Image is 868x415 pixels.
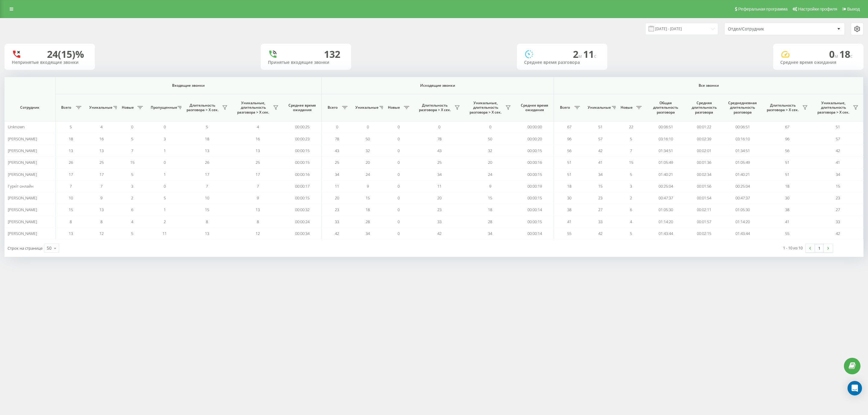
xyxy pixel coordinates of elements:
[335,148,339,153] span: 43
[100,219,102,224] span: 8
[283,228,322,239] td: 00:00:34
[516,168,554,180] td: 00:00:15
[598,195,602,201] span: 23
[99,160,104,165] span: 25
[723,204,762,216] td: 01:05:30
[488,207,492,212] span: 18
[728,27,800,32] div: Отдел/Сотрудник
[366,136,370,142] span: 50
[516,133,554,145] td: 00:00:20
[335,231,339,236] span: 42
[70,219,72,224] span: 8
[723,121,762,133] td: 00:06:51
[738,7,788,11] span: Реферальная программа
[723,157,762,168] td: 01:05:49
[646,216,685,228] td: 01:14:20
[489,183,491,189] span: 9
[8,231,37,236] span: [PERSON_NAME]
[567,124,571,129] span: 67
[283,192,322,204] td: 00:00:15
[567,207,571,212] span: 38
[398,172,400,177] span: 0
[99,136,104,142] span: 16
[8,136,37,142] span: [PERSON_NAME]
[850,53,853,59] span: c
[336,83,539,88] span: Исходящие звонки
[765,103,801,112] span: Длительность разговора > Х сек.
[398,124,400,129] span: 0
[836,148,840,153] span: 42
[256,207,260,212] span: 13
[131,219,133,224] span: 4
[723,168,762,180] td: 01:40:21
[567,172,571,177] span: 51
[256,160,260,165] span: 25
[268,60,344,65] div: Принятые входящие звонки
[162,231,167,236] span: 11
[366,148,370,153] span: 32
[70,124,72,129] span: 5
[685,204,723,216] td: 00:02:11
[324,48,340,60] div: 132
[386,105,402,110] span: Новые
[283,121,322,133] td: 00:00:25
[785,231,789,236] span: 55
[723,133,762,145] td: 03:16:10
[646,228,685,239] td: 01:43:44
[71,83,305,88] span: Входящие звонки
[437,219,442,224] span: 33
[437,195,442,201] span: 20
[468,101,504,115] span: Уникальные, длительность разговора > Х сек.
[10,105,50,110] span: Сотрудник
[437,160,442,165] span: 25
[164,183,166,189] span: 0
[437,231,442,236] span: 42
[8,207,37,212] span: [PERSON_NAME]
[516,228,554,239] td: 00:00:14
[598,231,602,236] span: 42
[723,192,762,204] td: 00:47:37
[516,121,554,133] td: 00:00:00
[8,124,25,129] span: Unknown
[578,53,583,59] span: м
[366,195,370,201] span: 15
[516,192,554,204] td: 00:00:15
[488,172,492,177] span: 24
[630,148,632,153] span: 7
[646,168,685,180] td: 01:40:21
[256,148,260,153] span: 13
[164,124,166,129] span: 0
[573,48,583,61] span: 2
[257,219,259,224] span: 8
[366,160,370,165] span: 20
[488,160,492,165] span: 20
[205,207,209,212] span: 15
[816,101,851,115] span: Уникальные, длительность разговора > Х сек.
[367,124,369,129] span: 0
[785,219,789,224] span: 41
[723,228,762,239] td: 01:43:44
[524,60,600,65] div: Среднее время разговора
[235,101,271,115] span: Уникальные, длительность разговора > Х сек.
[488,148,492,153] span: 32
[366,231,370,236] span: 34
[8,160,37,165] span: [PERSON_NAME]
[598,207,602,212] span: 27
[12,60,88,65] div: Непринятые входящие звонки
[205,148,209,153] span: 13
[785,160,789,165] span: 51
[58,105,74,110] span: Всего
[516,145,554,157] td: 00:00:15
[685,216,723,228] td: 00:01:57
[815,244,824,252] a: 1
[99,172,104,177] span: 17
[630,219,632,224] span: 4
[437,207,442,212] span: 23
[205,160,209,165] span: 26
[184,103,220,112] span: Длительность разговора > Х сек.
[164,172,166,177] span: 1
[336,124,338,129] span: 0
[723,216,762,228] td: 01:14:20
[567,195,571,201] span: 30
[489,124,491,129] span: 0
